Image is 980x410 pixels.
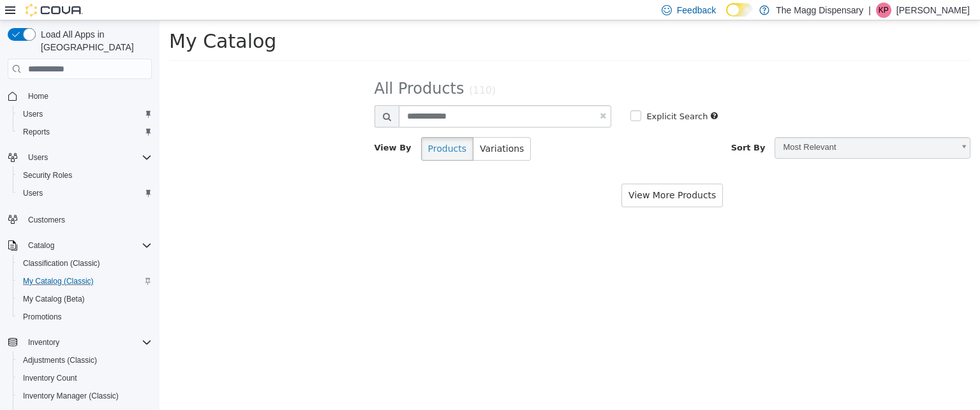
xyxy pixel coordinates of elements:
button: Catalog [23,238,59,253]
span: Classification (Classic) [18,256,152,271]
span: Sort By [572,122,606,132]
a: Reports [18,124,55,140]
span: Users [23,188,43,198]
span: Home [23,88,152,104]
button: My Catalog (Classic) [13,272,157,290]
a: Users [18,186,48,201]
small: (110) [309,64,336,76]
span: My Catalog [10,10,117,32]
button: Inventory [3,333,157,351]
p: | [868,3,871,18]
span: Inventory Manager (Classic) [23,391,119,401]
span: Promotions [23,312,62,322]
button: Customers [3,210,157,228]
span: Users [23,109,43,119]
a: Inventory Manager (Classic) [18,388,124,404]
a: Customers [23,212,70,228]
span: My Catalog (Beta) [23,294,85,304]
button: View More Products [462,163,563,187]
span: Load All Apps in [GEOGRAPHIC_DATA] [36,28,152,54]
span: Home [28,91,48,101]
span: Users [23,150,152,165]
button: Users [23,150,53,165]
span: Reports [23,127,50,137]
span: All Products [215,59,305,77]
span: Dark Mode [726,17,727,17]
button: Products [262,117,314,140]
p: The Magg Dispensary [776,3,863,18]
button: Reports [13,123,157,141]
span: Adjustments (Classic) [23,355,97,365]
span: Users [28,152,48,163]
button: Classification (Classic) [13,254,157,272]
a: Adjustments (Classic) [18,353,102,368]
span: My Catalog (Classic) [18,274,152,289]
span: My Catalog (Classic) [23,276,94,286]
span: Feedback [677,4,716,17]
a: Most Relevant [615,117,811,138]
span: Customers [28,215,65,225]
button: Catalog [3,237,157,254]
button: Adjustments (Classic) [13,351,157,369]
span: Inventory [23,335,152,350]
button: Promotions [13,308,157,326]
button: Users [13,184,157,202]
button: Users [3,149,157,166]
span: Adjustments (Classic) [18,353,152,368]
span: Inventory Manager (Classic) [18,388,152,404]
a: My Catalog (Beta) [18,291,90,307]
p: [PERSON_NAME] [896,3,970,18]
span: Security Roles [23,170,72,180]
span: My Catalog (Beta) [18,291,152,307]
span: Classification (Classic) [23,258,100,268]
span: Users [18,186,152,201]
button: Inventory Count [13,369,157,387]
button: Security Roles [13,166,157,184]
a: Classification (Classic) [18,256,105,271]
button: Variations [313,117,371,140]
span: Users [18,106,152,122]
span: Inventory Count [18,370,152,386]
button: Inventory Manager (Classic) [13,387,157,405]
span: Most Relevant [616,117,794,137]
button: Home [3,87,157,105]
span: Catalog [23,238,152,253]
label: Explicit Search [484,90,548,103]
input: Dark Mode [726,3,753,17]
img: Cova [26,4,83,17]
button: Inventory [23,335,64,350]
a: Inventory Count [18,370,82,386]
button: Users [13,105,157,123]
a: My Catalog (Classic) [18,274,99,289]
span: Inventory Count [23,373,77,383]
span: Inventory [28,337,59,348]
span: Promotions [18,309,152,325]
a: Promotions [18,309,67,325]
a: Users [18,106,48,122]
span: Security Roles [18,168,152,183]
a: Home [23,89,54,104]
span: View By [215,122,252,132]
span: Catalog [28,240,54,251]
button: My Catalog (Beta) [13,290,157,308]
span: KP [879,3,889,18]
div: Key Pittman [876,3,891,18]
a: Security Roles [18,168,77,183]
span: Reports [18,124,152,140]
span: Customers [23,211,152,227]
